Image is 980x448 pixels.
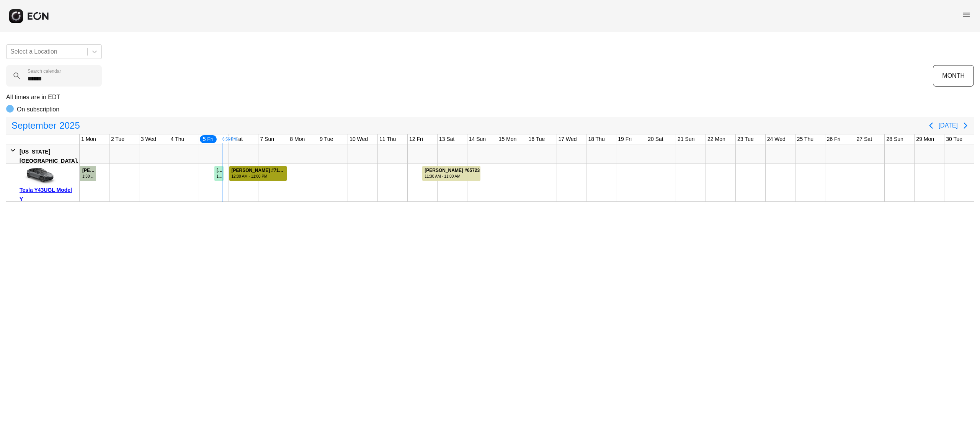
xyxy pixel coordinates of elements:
p: All times are in EDT [6,93,974,102]
div: 5 Fri [199,134,217,144]
div: [PERSON_NAME] #70584 [82,168,95,173]
div: 1:30 PM - 1:30 PM [82,173,95,179]
div: 6 Sat [229,134,245,144]
div: 11:30 AM - 11:00 AM [425,173,480,179]
div: Rented for 1 days by Julian Goldstein Current status is completed [80,164,96,181]
img: car [20,166,58,185]
div: 12 Fri [408,134,425,144]
div: 4 Thu [169,134,186,144]
div: 28 Sun [885,134,905,144]
div: 25 Thu [795,134,815,144]
div: Tesla Y43UGL Model Y [20,185,77,204]
div: [PERSON_NAME] #72728 [217,168,223,173]
div: 9 Tue [318,134,335,144]
div: 27 Sat [855,134,874,144]
div: 16 Tue [527,134,547,144]
div: 17 Wed [557,134,578,144]
button: September2025 [7,118,85,133]
button: Next page [958,118,973,133]
div: 7 Sun [258,134,276,144]
div: Rented for 1 days by Matthew Goldberg Current status is rental [214,164,224,181]
span: menu [962,10,971,20]
div: 26 Fri [825,134,842,144]
div: 11 Thu [378,134,397,144]
div: 22 Mon [706,134,727,144]
div: 19 Fri [616,134,633,144]
div: 12:00 AM - 11:00 PM [232,173,286,179]
div: Rented for 2 days by Adam Lashley Current status is verified [422,164,481,181]
div: 1 Mon [80,134,98,144]
div: [PERSON_NAME] #71515 [232,168,286,173]
div: 23 Tue [736,134,755,144]
button: [DATE] [939,119,958,132]
div: 15 Mon [497,134,518,144]
span: September [10,118,58,133]
div: 13 Sat [438,134,456,144]
div: 18 Thu [586,134,606,144]
div: 29 Mon [915,134,936,144]
p: On subscription [17,105,59,114]
span: 2025 [58,118,81,133]
div: [PERSON_NAME] #65723 [425,168,480,173]
div: 8 Mon [288,134,306,144]
div: 14 Sun [467,134,487,144]
div: 2 Tue [109,134,126,144]
div: 20 Sat [646,134,665,144]
div: 12:00 PM - 8:00 PM [217,173,223,179]
button: Previous page [923,118,939,133]
label: Search calendar [28,68,61,74]
div: [US_STATE][GEOGRAPHIC_DATA], [GEOGRAPHIC_DATA] [20,147,78,175]
div: 21 Sun [676,134,696,144]
div: 10 Wed [348,134,369,144]
div: 30 Tue [944,134,964,144]
div: 3 Wed [139,134,158,144]
div: 24 Wed [766,134,787,144]
div: Rented for 2 days by Peilun Cai Current status is verified [229,164,287,181]
button: MONTH [933,65,974,87]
